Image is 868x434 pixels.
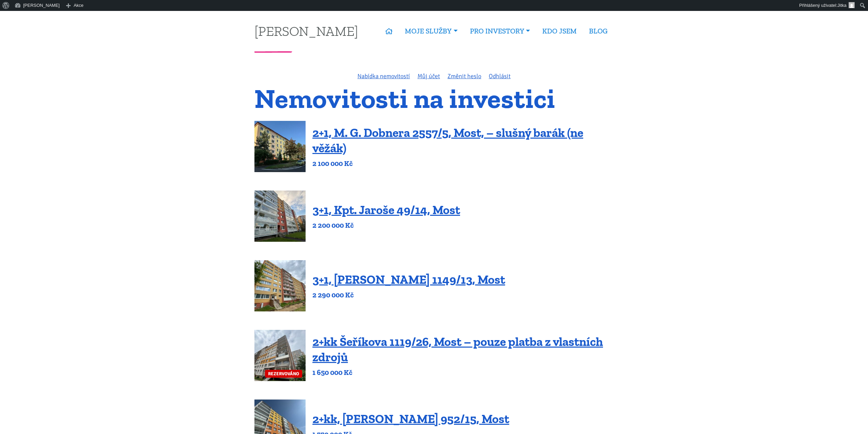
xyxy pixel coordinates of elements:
h1: Nemovitosti na investici [254,87,614,110]
a: Odhlásit [489,72,511,80]
span: REZERVOVÁNO [265,370,302,378]
a: 2+kk, [PERSON_NAME] 952/15, Most [312,411,509,426]
a: 2+1, M. G. Dobnera 2557/5, Most, – slušný barák (ne věžák) [312,125,583,155]
a: Nabídka nemovitostí [357,72,410,80]
p: 1 650 000 Kč [312,368,614,377]
a: KDO JSEM [536,23,583,39]
a: 3+1, Kpt. Jaroše 49/14, Most [312,202,460,217]
span: Jitka [837,3,847,8]
p: 2 100 000 Kč [312,159,614,168]
a: MOJE SLUŽBY [399,23,464,39]
a: Můj účet [417,72,440,80]
a: 3+1, [PERSON_NAME] 1149/13, Most [312,272,505,287]
a: [PERSON_NAME] [254,24,358,38]
p: 2 200 000 Kč [312,221,460,230]
p: 2 290 000 Kč [312,290,505,300]
a: 2+kk Šeříkova 1119/26, Most – pouze platba z vlastních zdrojů [312,334,603,364]
a: PRO INVESTORY [464,23,536,39]
a: Změnit heslo [447,72,481,80]
a: BLOG [583,23,614,39]
a: REZERVOVÁNO [254,330,306,381]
